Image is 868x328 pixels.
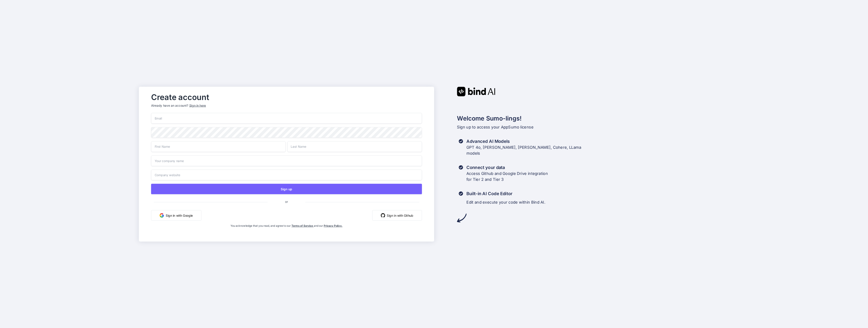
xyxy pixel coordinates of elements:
h2: Welcome Sumo-lings! [457,114,729,123]
div: You acknowledge that you read, and agree to our and our [196,224,377,238]
img: arrow [457,213,466,223]
h3: Advanced AI Models [466,138,581,144]
button: Sign in with Google [151,210,201,221]
img: google [160,213,164,217]
p: GPT 4o, [PERSON_NAME], [PERSON_NAME], Cohere, LLama models [466,144,581,156]
img: Bind AI logo [457,87,495,96]
input: Last Name [287,141,422,152]
input: Email [151,113,422,124]
img: github [381,213,385,217]
p: Access Github and Google Drive integration for Tier 2 and Tier 3 [466,170,548,183]
input: First Name [151,141,286,152]
div: Sign in here [189,103,206,107]
button: Sign in with Github [372,210,422,221]
p: Already have an account? [151,103,422,107]
h3: Built-in AI Code Editor [466,190,545,196]
a: Privacy Policy. [324,224,342,227]
a: Terms of Service [291,224,314,227]
input: Your company name [151,155,422,166]
input: Company website [151,170,422,180]
span: or [268,196,305,207]
button: Sign up [151,184,422,194]
p: Edit and execute your code within Bind AI. [466,199,545,205]
p: Sign up to access your AppSumo license [457,124,729,130]
h3: Connect your data [466,164,548,170]
h2: Create account [151,94,422,101]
